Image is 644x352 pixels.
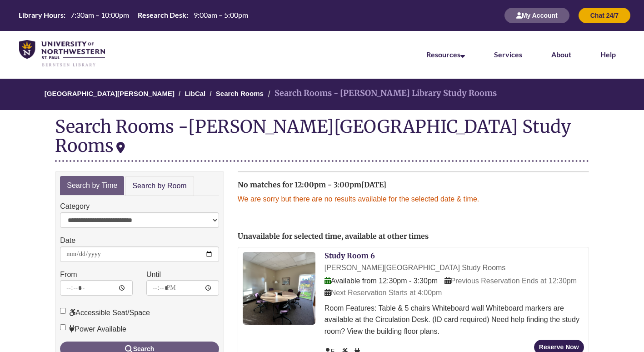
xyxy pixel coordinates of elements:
[15,10,251,21] a: Hours Today
[243,252,315,325] img: Study Room 6
[70,10,129,19] span: 7:30am – 10:00pm
[55,117,589,161] div: Search Rooms -
[60,324,66,330] input: Power Available
[60,323,126,335] label: Power Available
[324,262,584,274] div: [PERSON_NAME][GEOGRAPHIC_DATA] Study Rooms
[15,10,251,20] table: Hours Today
[324,289,442,297] span: Next Reservation Starts at 4:00pm
[324,251,375,260] a: Study Room 6
[60,176,124,196] a: Search by Time
[265,87,497,100] li: Search Rooms - [PERSON_NAME] Library Study Rooms
[216,90,264,97] a: Search Rooms
[600,50,616,59] a: Help
[55,79,589,110] nav: Breadcrumb
[194,10,248,19] span: 9:00am – 5:00pm
[55,116,571,156] div: [PERSON_NAME][GEOGRAPHIC_DATA] Study Rooms
[494,50,522,59] a: Services
[185,90,205,97] a: LibCal
[60,308,66,314] input: Accessible Seat/Space
[579,8,630,23] button: Chat 24/7
[504,11,569,19] a: My Account
[15,10,67,20] th: Library Hours:
[238,232,589,241] h2: Unavailable for selected time, available at other times
[238,193,589,205] p: We are sorry but there are no results available for the selected date & time.
[19,40,105,67] img: UNWSP Library Logo
[324,277,438,285] span: Available from 12:30pm - 3:30pm
[60,269,77,281] label: From
[60,201,90,212] label: Category
[146,269,161,281] label: Until
[444,277,577,285] span: Previous Reservation Ends at 12:30pm
[579,11,630,19] a: Chat 24/7
[504,8,569,23] button: My Account
[60,307,150,319] label: Accessible Seat/Space
[324,302,584,337] div: Room Features: Table & 5 chairs Whiteboard wall Whiteboard markers are available at the Circulati...
[551,50,571,59] a: About
[125,176,194,196] a: Search by Room
[238,181,589,189] h2: No matches for 12:00pm - 3:00pm[DATE]
[426,50,465,59] a: Resources
[134,10,190,20] th: Research Desk:
[45,90,175,97] a: [GEOGRAPHIC_DATA][PERSON_NAME]
[60,235,75,246] label: Date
